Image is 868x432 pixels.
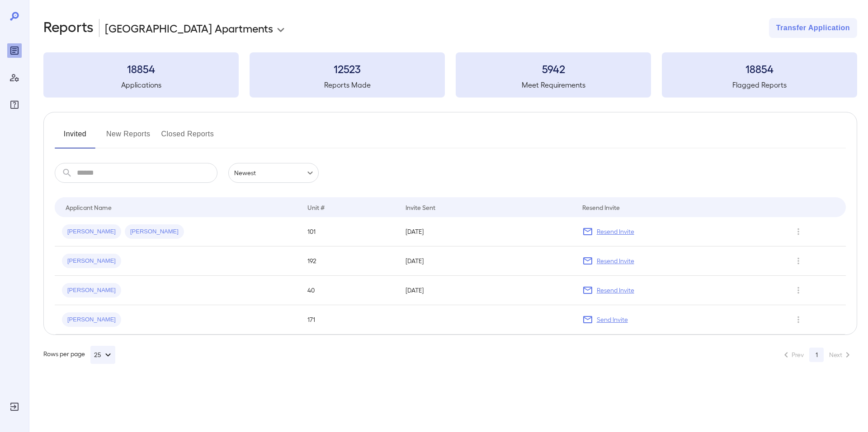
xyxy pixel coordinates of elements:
div: FAQ [7,98,22,112]
h5: Flagged Reports [662,79,857,90]
p: [GEOGRAPHIC_DATA] Apartments [105,21,273,35]
span: [PERSON_NAME] [62,316,121,324]
button: Transfer Application [769,18,857,38]
nav: pagination navigation [777,348,857,362]
td: 40 [300,276,398,305]
div: Log Out [7,399,22,414]
button: Row Actions [791,224,806,239]
div: Resend Invite [582,202,620,213]
span: [PERSON_NAME] [125,228,184,236]
button: Row Actions [791,254,806,268]
h3: 12523 [250,61,445,76]
td: [DATE] [398,246,575,276]
h5: Meet Requirements [456,79,651,90]
button: New Reports [106,127,151,149]
h2: Reports [43,18,94,38]
button: 25 [90,346,115,364]
h5: Applications [43,79,239,90]
td: [DATE] [398,217,575,246]
div: Applicant Name [66,202,112,213]
td: [DATE] [398,276,575,305]
div: Rows per page [43,346,115,364]
button: page 1 [809,348,824,362]
h3: 18854 [662,61,857,76]
button: Closed Reports [161,127,214,149]
p: Resend Invite [597,286,634,295]
button: Invited [55,127,95,149]
p: Resend Invite [597,227,634,236]
td: 192 [300,246,398,276]
p: Resend Invite [597,256,634,265]
button: Row Actions [791,283,806,297]
span: [PERSON_NAME] [62,286,121,295]
td: 171 [300,305,398,334]
span: [PERSON_NAME] [62,257,121,265]
span: [PERSON_NAME] [62,228,121,236]
h3: 18854 [43,61,239,76]
summary: 18854Applications12523Reports Made5942Meet Requirements18854Flagged Reports [43,52,857,98]
div: Reports [7,43,22,58]
td: 101 [300,217,398,246]
div: Invite Sent [406,202,435,213]
div: Unit # [307,202,325,213]
h3: 5942 [456,61,651,76]
button: Row Actions [791,312,806,327]
p: Send Invite [597,315,628,324]
div: Newest [228,163,319,183]
div: Manage Users [7,70,22,85]
h5: Reports Made [250,79,445,90]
